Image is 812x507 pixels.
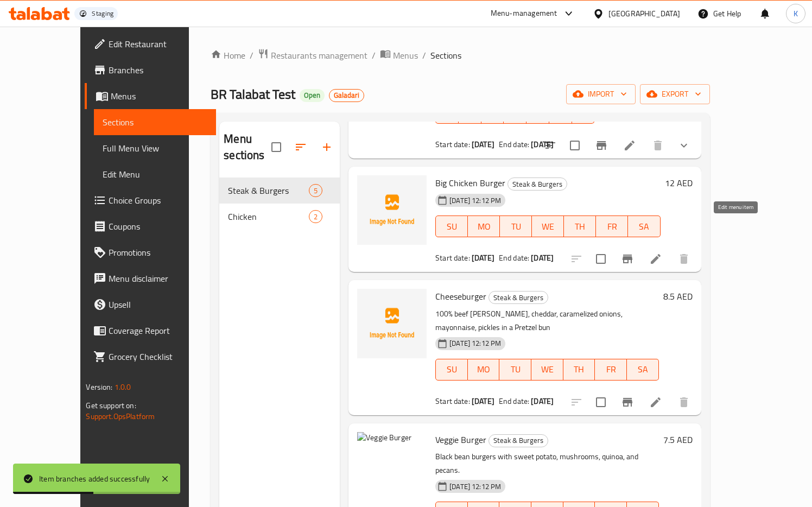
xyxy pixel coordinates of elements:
span: Open [300,91,325,100]
span: WE [536,219,560,235]
img: Cheeseburger [357,289,427,358]
div: Item branches added successfully [39,473,150,485]
a: Support.OpsPlatform [86,409,155,423]
a: Full Menu View [94,135,216,161]
div: Steak & Burgers5 [219,178,340,204]
span: TU [504,362,527,377]
span: Upsell [109,298,207,311]
span: Menu disclaimer [109,272,207,285]
nav: breadcrumb [211,48,709,62]
div: Chicken2 [219,204,340,230]
span: Steak & Burgers [489,291,548,304]
span: 2 [309,212,322,222]
button: sort-choices [537,132,563,159]
a: Promotions [85,239,216,265]
a: Choice Groups [85,187,216,213]
button: delete [645,132,671,159]
div: items [309,210,322,223]
button: MO [468,359,500,381]
button: SA [627,359,659,381]
span: Edit Menu [103,168,207,181]
div: Open [300,89,325,102]
span: Start date: [435,394,470,408]
button: export [640,84,710,104]
h2: Menu sections [224,131,271,163]
button: WE [531,359,563,381]
button: SU [435,216,468,237]
img: Veggie Burger [357,432,427,502]
span: [DATE] 12:12 PM [445,338,505,348]
span: Branches [109,64,207,77]
b: [DATE] [531,394,554,408]
span: MO [472,362,496,377]
div: [GEOGRAPHIC_DATA] [608,8,680,20]
span: Choice Groups [109,194,207,207]
a: Menus [380,48,418,62]
h6: 8.5 AED [663,289,693,304]
span: Sections [430,49,461,62]
button: delete [671,389,697,415]
p: 100% beef [PERSON_NAME], cheddar, caramelized onions, mayonnaise, pickles in a Pretzel bun [435,307,658,334]
a: Branches [85,57,216,83]
span: Edit Restaurant [109,37,207,50]
span: WE [536,362,559,377]
a: Home [211,49,245,62]
div: Steak & Burgers [507,178,567,191]
a: Edit Menu [94,161,216,187]
li: / [372,49,376,62]
span: FR [599,362,623,377]
svg: Show Choices [677,139,690,152]
span: Restaurants management [271,49,367,62]
li: / [422,49,426,62]
li: / [250,49,253,62]
span: Steak & Burgers [228,184,309,197]
div: items [309,184,322,197]
span: export [649,87,701,101]
a: Restaurants management [258,48,367,62]
span: Veggie Burger [435,432,486,448]
span: Get support on: [86,398,136,413]
span: Select all sections [265,136,288,159]
span: Coverage Report [109,324,207,337]
button: TU [499,359,531,381]
span: Chicken [228,210,309,223]
span: Select to update [563,134,586,157]
span: SA [631,362,655,377]
div: Staging [92,9,113,18]
button: Branch-specific-item [614,246,640,272]
img: Big Chicken Burger [357,175,427,245]
span: TU [504,219,528,235]
span: Menus [393,49,418,62]
a: Edit menu item [649,396,662,409]
b: [DATE] [472,394,494,408]
nav: Menu sections [219,173,340,234]
span: SU [440,362,464,377]
button: FR [595,359,627,381]
button: TH [564,216,596,237]
a: Menu disclaimer [85,265,216,291]
button: Branch-specific-item [588,132,614,159]
span: Version: [86,380,112,394]
button: show more [671,132,697,159]
a: Coupons [85,213,216,239]
span: 5 [309,186,322,196]
b: [DATE] [472,137,494,151]
span: Galadari [329,91,364,100]
span: Full Menu View [103,142,207,155]
button: FR [596,216,628,237]
span: Steak & Burgers [489,434,548,447]
span: [DATE] 12:12 PM [445,481,505,492]
span: End date: [499,137,529,151]
span: Sections [103,116,207,129]
b: [DATE] [472,251,494,265]
span: Select to update [589,248,612,270]
span: Big Chicken Burger [435,175,505,191]
span: Start date: [435,137,470,151]
span: Steak & Burgers [508,178,567,191]
span: Cheeseburger [435,288,486,305]
span: Select to update [589,391,612,414]
h6: 12 AED [665,175,693,191]
button: Branch-specific-item [614,389,640,415]
span: MO [472,219,496,235]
